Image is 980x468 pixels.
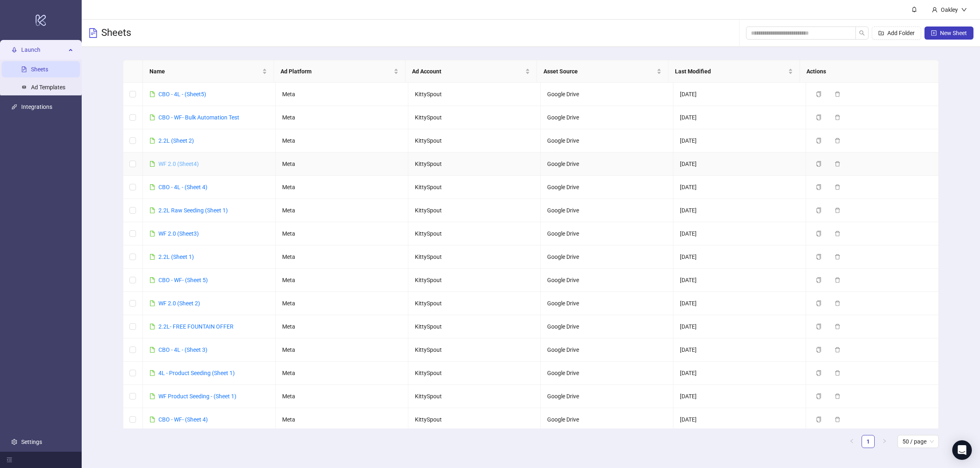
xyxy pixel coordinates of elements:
span: down [961,7,967,13]
span: copy [816,300,822,306]
span: file [149,277,155,283]
td: Meta [276,129,408,152]
span: delete [835,254,840,260]
a: WF 2.0 (Sheet4) [158,161,199,167]
span: file [149,231,155,236]
td: [DATE] [673,269,806,292]
span: 50 / page [902,435,934,448]
td: Meta [276,152,408,176]
a: CBO - WF- (Sheet 5) [158,277,208,283]
td: Google Drive [541,199,673,222]
td: Google Drive [541,152,673,176]
span: file [149,300,155,306]
td: [DATE] [673,315,806,338]
th: Ad Account [405,60,537,83]
span: delete [835,138,840,143]
span: delete [835,370,840,376]
h3: Sheets [101,26,131,40]
a: 1 [862,435,874,448]
td: [DATE] [673,152,806,176]
span: copy [816,370,822,376]
td: Google Drive [541,408,673,431]
span: copy [816,184,822,190]
td: Meta [276,362,408,385]
span: file [149,393,155,399]
span: Ad Platform [281,67,392,76]
span: Last Modified [675,67,786,76]
td: [DATE] [673,83,806,106]
td: KittySpout [408,362,541,385]
button: left [845,435,858,448]
td: Meta [276,222,408,245]
span: copy [816,115,822,120]
a: 4L - Product Seeding (Sheet 1) [158,370,235,376]
span: file [149,91,155,97]
td: Meta [276,385,408,408]
span: menu-fold [7,457,12,463]
span: file [149,115,155,120]
span: delete [835,300,840,306]
div: Page Size [898,435,939,448]
span: delete [835,277,840,283]
span: Asset Source [543,67,655,76]
td: KittySpout [408,338,541,362]
td: Meta [276,408,408,431]
td: [DATE] [673,199,806,222]
td: Meta [276,315,408,338]
span: delete [835,115,840,120]
li: 1 [862,435,875,448]
td: Meta [276,269,408,292]
td: Meta [276,176,408,199]
span: copy [816,138,822,143]
a: WF 2.0 (Sheet3) [158,230,199,237]
span: copy [816,208,822,213]
span: Add Folder [887,30,915,36]
a: CBO - 4L - (Sheet 3) [158,347,207,353]
span: file [149,417,155,422]
th: Last Modified [668,60,800,83]
div: Open Intercom Messenger [952,440,972,460]
span: delete [835,91,840,97]
td: [DATE] [673,129,806,152]
td: [DATE] [673,222,806,245]
span: delete [835,324,840,329]
span: right [882,439,887,444]
span: rocket [11,47,17,53]
span: left [849,439,854,444]
a: 2.2L Raw Seeding (Sheet 1) [158,207,228,214]
span: user [932,7,938,13]
td: Google Drive [541,176,673,199]
span: copy [816,277,822,283]
span: delete [835,231,840,236]
td: [DATE] [673,176,806,199]
a: CBO - 4L - (Sheet 4) [158,184,207,190]
td: KittySpout [408,129,541,152]
a: 2.2L (Sheet 1) [158,254,194,260]
td: Google Drive [541,362,673,385]
span: copy [816,393,822,399]
td: [DATE] [673,338,806,362]
td: KittySpout [408,292,541,315]
span: plus-square [931,30,937,36]
a: Ad Templates [31,84,65,91]
span: copy [816,91,822,97]
span: file-text [88,28,98,38]
a: CBO - WF- (Sheet 4) [158,416,208,423]
th: Actions [800,60,931,83]
td: Google Drive [541,315,673,338]
td: Google Drive [541,269,673,292]
td: [DATE] [673,106,806,129]
td: Google Drive [541,83,673,106]
span: copy [816,161,822,167]
td: [DATE] [673,245,806,269]
span: file [149,138,155,143]
span: file [149,347,155,353]
td: KittySpout [408,222,541,245]
td: Google Drive [541,338,673,362]
th: Ad Platform [274,60,405,83]
span: New Sheet [940,30,967,36]
td: Google Drive [541,292,673,315]
a: WF Product Seeding - (Sheet 1) [158,393,236,400]
td: Meta [276,245,408,269]
a: Settings [21,439,42,445]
